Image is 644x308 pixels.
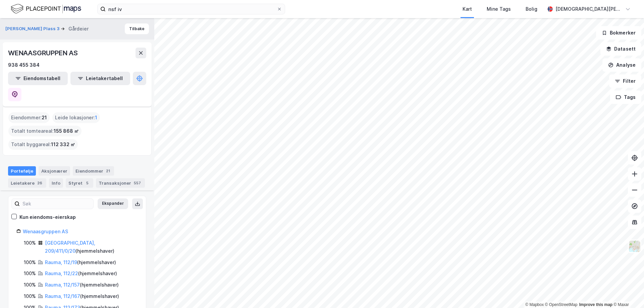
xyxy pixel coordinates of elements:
a: OpenStreetMap [545,302,578,307]
button: Datasett [600,42,641,56]
span: 1 [95,114,97,122]
div: 100% [24,258,36,266]
div: 26 [36,180,44,186]
button: Tilbake [125,23,149,34]
img: Z [628,240,641,253]
div: Leide lokasjoner : [52,112,100,123]
a: [GEOGRAPHIC_DATA], 209/411/0/20 [45,240,95,254]
a: Rauma, 112/167 [45,293,80,299]
div: Kun eiendoms-eierskap [19,213,76,221]
a: Improve this map [579,302,612,307]
div: 5 [84,180,91,186]
div: [DEMOGRAPHIC_DATA][PERSON_NAME] [555,5,623,13]
button: Leietakertabell [70,72,130,85]
span: 21 [42,114,47,122]
div: Gårdeier [68,25,89,33]
div: Info [49,178,63,188]
button: Filter [609,74,641,88]
div: ( hjemmelshaver ) [45,269,117,278]
div: ( hjemmelshaver ) [45,258,116,266]
div: ( hjemmelshaver ) [45,239,138,255]
input: Søk på adresse, matrikkel, gårdeiere, leietakere eller personer [106,4,277,14]
div: ( hjemmelshaver ) [45,292,119,300]
div: Bolig [526,5,537,13]
input: Søk [20,199,93,209]
div: Leietakere [8,178,46,188]
span: 155 868 ㎡ [54,127,79,135]
div: Mine Tags [487,5,511,13]
div: Portefølje [8,166,36,176]
span: 112 332 ㎡ [51,140,75,148]
a: Rauma, 112/19 [45,259,77,265]
div: 21 [105,168,111,174]
div: Eiendommer : [8,112,50,123]
button: Tags [610,90,641,104]
div: Totalt tomteareal : [8,126,82,136]
a: Mapbox [525,302,544,307]
div: Totalt byggareal : [8,139,78,150]
button: [PERSON_NAME] Plass 3 [5,25,61,32]
button: Ekspander [98,198,128,209]
button: Analyse [602,58,641,72]
div: 100% [24,239,36,247]
a: Wenaasgruppen AS [23,229,68,234]
div: 557 [132,180,142,186]
a: Rauma, 112/22 [45,270,78,276]
div: Kart [463,5,472,13]
div: Eiendommer [73,166,114,176]
div: Transaksjoner [96,178,145,188]
button: Bokmerker [596,26,641,40]
div: 938 455 384 [8,61,40,69]
div: 100% [24,292,36,300]
div: Aksjonærer [39,166,70,176]
div: WENAASGRUPPEN AS [8,48,79,58]
div: ( hjemmelshaver ) [45,281,119,289]
img: logo.f888ab2527a4732fd821a326f86c7f29.svg [11,3,81,15]
div: Styret [66,178,93,188]
button: Eiendomstabell [8,72,68,85]
div: 100% [24,269,36,278]
div: 100% [24,281,36,289]
iframe: Chat Widget [610,276,644,308]
a: Rauma, 112/157 [45,282,80,288]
